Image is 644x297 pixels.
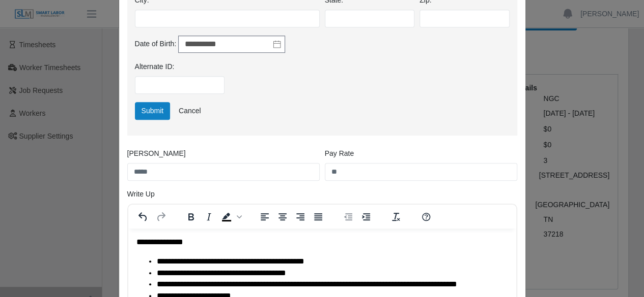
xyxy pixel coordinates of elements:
button: Clear formatting [387,210,405,224]
label: [PERSON_NAME] [127,148,186,159]
label: Write Up [127,189,155,200]
button: Increase indent [357,210,375,224]
a: Cancel [172,102,208,120]
button: Align center [274,210,291,224]
button: Justify [310,210,327,224]
label: Alternate ID: [135,61,175,72]
label: Pay Rate [325,148,354,159]
div: Background color Black [218,210,243,224]
button: Decrease indent [340,210,357,224]
button: Italic [200,210,217,224]
button: Align right [292,210,309,224]
button: Submit [135,102,171,120]
button: Help [417,210,435,224]
button: Redo [152,210,170,224]
button: Align left [256,210,273,224]
button: Bold [182,210,200,224]
label: Date of Birth: [135,39,177,49]
button: Undo [134,210,152,224]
